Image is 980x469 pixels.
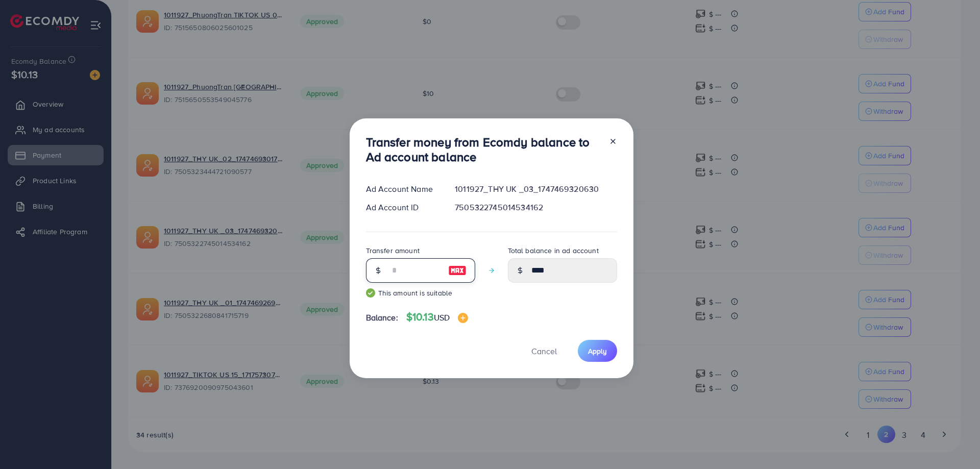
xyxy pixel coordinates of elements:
[406,311,468,324] h4: $10.13
[366,288,375,298] img: guide
[937,423,972,461] iframe: Chat
[531,345,557,357] span: Cancel
[458,313,468,323] img: image
[366,288,475,298] small: This amount is suitable
[366,135,601,164] h3: Transfer money from Ecomdy balance to Ad account balance
[358,202,447,213] div: Ad Account ID
[588,346,607,356] span: Apply
[448,264,467,277] img: image
[519,340,570,362] button: Cancel
[434,312,450,323] span: USD
[366,245,420,256] label: Transfer amount
[447,202,625,213] div: 7505322745014534162
[358,183,447,195] div: Ad Account Name
[447,183,625,195] div: 1011927_THY UK _03_1747469320630
[578,340,617,362] button: Apply
[508,245,599,256] label: Total balance in ad account
[366,312,398,324] span: Balance:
